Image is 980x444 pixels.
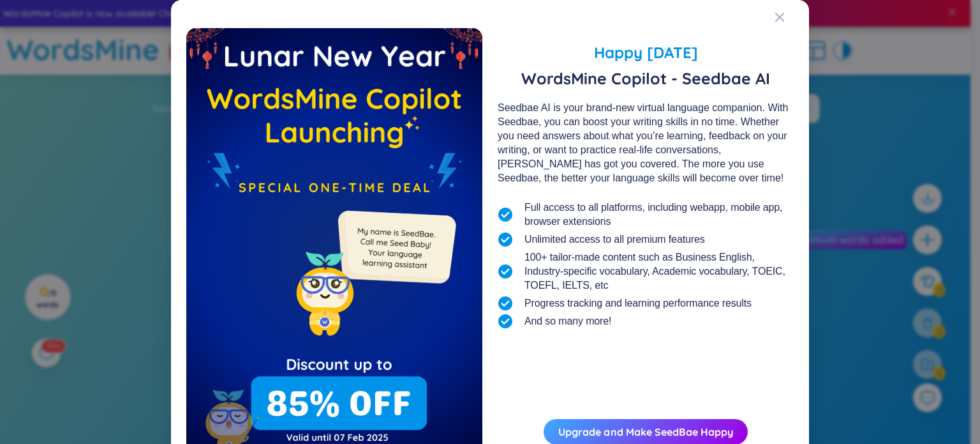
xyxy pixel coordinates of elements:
[498,41,794,64] span: Happy [DATE]
[524,314,611,328] span: And so many more!
[524,233,705,247] span: Unlimited access to all premium features
[558,425,733,438] a: Upgrade and Make SeedBae Happy
[524,201,794,229] span: Full access to all platforms, including webapp, mobile app, browser extensions
[524,296,752,310] span: Progress tracking and learning performance results
[332,185,459,312] img: minionSeedbaeMessage.35ffe99e.png
[498,69,794,88] span: WordsMine Copilot - Seedbae AI
[524,250,794,293] span: 100+ tailor-made content such as Business English, Industry-specific vocabulary, Academic vocabul...
[498,101,794,185] div: Seedbae AI is your brand-new virtual language companion. With Seedbae, you can boost your writing...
